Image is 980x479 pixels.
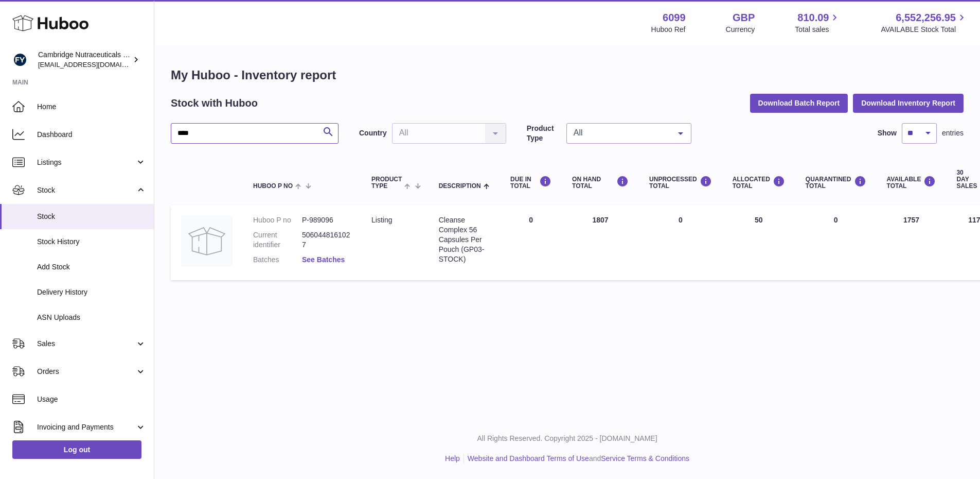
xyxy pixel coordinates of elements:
h2: Stock with Huboo [171,96,258,110]
dt: Huboo P no [253,215,302,225]
strong: GBP [733,11,755,25]
a: 810.09 Total sales [795,11,841,35]
button: Download Batch Report [750,94,848,112]
div: Cleanse Complex 56 Capsules Per Pouch (GP03-STOCK) [439,215,490,264]
span: AVAILABLE Stock Total [881,25,968,35]
label: Country [359,128,387,138]
span: 810.09 [797,11,829,25]
div: ALLOCATED Total [733,176,785,190]
dd: P-989096 [302,215,351,225]
span: Stock History [37,237,146,247]
p: All Rights Reserved. Copyright 2025 - [DOMAIN_NAME] [163,434,972,443]
dt: Batches [253,255,302,265]
span: Sales [37,339,135,349]
span: Delivery History [37,287,146,297]
div: UNPROCESSED Total [649,176,712,190]
button: Download Inventory Report [853,94,964,112]
td: 0 [500,205,562,280]
div: Huboo Ref [651,25,686,35]
img: huboo@camnutra.com [12,52,28,67]
a: Log out [12,440,141,459]
td: 1807 [562,205,639,280]
a: See Batches [302,255,345,264]
span: All [571,128,670,138]
span: Orders [37,367,135,377]
span: Product Type [371,176,402,190]
span: Usage [37,395,146,404]
span: Listings [37,158,135,167]
span: 0 [834,216,838,224]
div: AVAILABLE Total [887,176,936,190]
span: Dashboard [37,130,146,140]
dd: 5060448161027 [302,230,351,250]
span: [EMAIL_ADDRESS][DOMAIN_NAME] [38,60,151,69]
a: 6,552,256.95 AVAILABLE Stock Total [881,11,968,35]
td: 0 [639,205,722,280]
span: Add Stock [37,262,146,272]
a: Website and Dashboard Terms of Use [468,454,589,463]
h1: My Huboo - Inventory report [171,67,964,83]
label: Product Type [527,124,561,143]
span: Stock [37,185,135,195]
span: Stock [37,212,146,221]
span: listing [371,216,392,224]
li: and [464,454,689,464]
dt: Current identifier [253,230,302,250]
span: Invoicing and Payments [37,422,135,432]
span: Description [439,183,481,190]
label: Show [878,128,897,138]
img: product image [181,215,233,267]
strong: 6099 [663,11,686,25]
div: ON HAND Total [572,176,629,190]
td: 1757 [877,205,947,280]
div: Cambridge Nutraceuticals Ltd [38,50,131,70]
span: Huboo P no [253,183,293,190]
span: ASN Uploads [37,313,146,322]
a: Service Terms & Conditions [601,454,689,463]
div: DUE IN TOTAL [510,176,551,190]
a: Help [445,454,460,463]
span: Total sales [795,25,841,35]
td: 50 [722,205,795,280]
span: 6,552,256.95 [896,11,956,25]
span: entries [942,128,964,138]
span: Home [37,102,146,112]
div: Currency [726,25,755,35]
div: QUARANTINED Total [806,176,866,190]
